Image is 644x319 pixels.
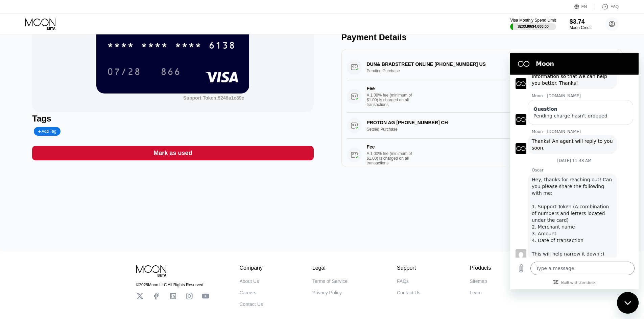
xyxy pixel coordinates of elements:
div: EN [581,4,587,9]
div: Visa Monthly Spend Limit [510,18,556,23]
div: Sitemap [470,278,487,284]
div: Contact Us [240,301,263,307]
div: Privacy Policy [312,290,342,295]
div: © 2025 Moon LLC All Rights Reserved [136,283,209,287]
div: FAQs [397,278,409,284]
div: Careers [240,290,257,295]
div: About Us [240,278,259,284]
div: Moon Credit [570,25,592,30]
div: 07/28 [102,63,146,80]
div: Terms of Service [312,278,348,284]
div: Payment Details [341,32,623,42]
div: Support Token:5248a1c89c [183,95,244,101]
div: $3.74Moon Credit [570,18,592,30]
div: Products [470,265,491,271]
div: 6138 [209,41,236,52]
iframe: Button to launch messaging window, conversation in progress [617,292,639,314]
div: Contact Us [397,290,420,295]
div: A 1.00% fee (minimum of $1.00) is charged on all transactions [367,93,418,107]
div: FAQ [595,3,619,10]
div: FeeA 1.00% fee (minimum of $1.00) is charged on all transactions$1.00[DATE] 11:16 PM [347,139,617,171]
div: Fee [367,86,414,91]
div: Tags [32,114,313,124]
div: EN [574,3,595,10]
div: Mark as used [32,146,313,160]
div: $3.74 [570,18,592,25]
div: Fee [367,144,414,150]
div: Learn [470,290,482,295]
div: Add Tag [38,129,56,134]
div: Visa Monthly Spend Limit$233.99/$4,000.00 [510,18,556,30]
div: Add Tag [34,127,60,136]
iframe: Messaging window [510,53,639,289]
div: 866 [156,63,186,80]
div: Company [240,265,263,271]
div: 866 [161,67,181,78]
div: $233.99 / $4,000.00 [518,24,549,28]
div: Support Token: 5248a1c89c [183,95,244,101]
div: A 1.00% fee (minimum of $1.00) is charged on all transactions [367,151,418,165]
div: Support [397,265,420,271]
div: FAQ [611,4,619,9]
div: Mark as used [153,149,192,157]
div: Legal [312,265,348,271]
div: 07/28 [107,67,141,78]
div: FeeA 1.00% fee (minimum of $1.00) is charged on all transactions$2.29[DATE] 9:05 AM [347,80,617,113]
